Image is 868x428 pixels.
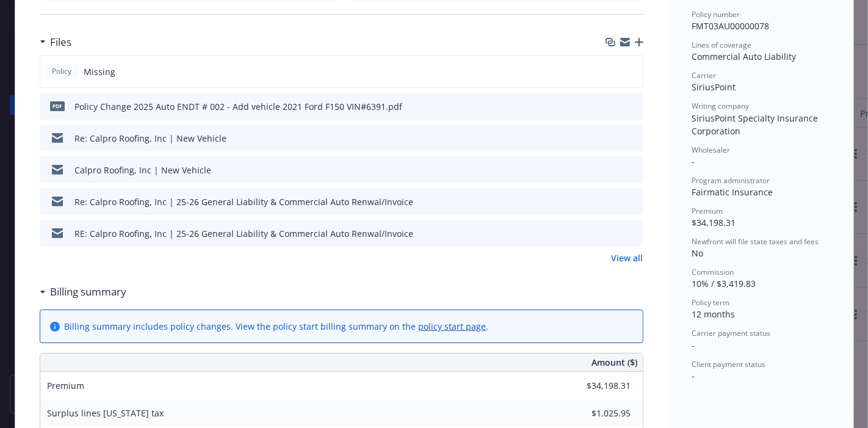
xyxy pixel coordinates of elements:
span: SiriusPoint [692,81,736,93]
button: download file [608,100,618,113]
span: Client payment status [692,359,766,369]
span: Fairmatic Insurance [692,186,773,198]
span: Amount ($) [592,356,638,369]
span: - [692,156,695,167]
button: preview file [627,100,638,113]
span: 10% / $3,419.83 [692,278,756,289]
span: Premium [48,380,85,391]
div: Files [40,34,72,50]
a: View all [612,252,643,264]
div: Billing summary [40,284,127,300]
div: Re: Calpro Roofing, Inc | New Vehicle [75,132,227,145]
span: Program administrator [692,175,770,186]
div: Commercial Auto Liability [692,50,829,63]
input: 0.00 [559,377,638,395]
span: Carrier [692,70,717,81]
span: Commission [692,267,734,277]
span: 12 months [692,308,736,320]
span: Policy number [692,9,740,20]
button: preview file [627,164,638,176]
button: preview file [627,132,638,145]
div: Re: Calpro Roofing, Inc | 25-26 General Liability & Commercial Auto Renwal/Invoice [75,195,414,208]
h3: Files [51,34,72,50]
button: download file [608,132,618,145]
span: Lines of coverage [692,40,752,50]
span: Wholesaler [692,145,731,155]
span: Newfront will file state taxes and fees [692,236,819,247]
span: Surplus lines [US_STATE] tax [48,407,164,419]
span: Policy term [692,297,730,308]
span: - [692,339,695,351]
span: Policy [50,66,74,77]
button: preview file [627,227,638,240]
div: Policy Change 2025 Auto ENDT # 002 - Add vehicle 2021 Ford F150 VIN#6391.pdf [75,100,403,113]
button: download file [608,164,618,176]
div: Billing summary includes policy changes. View the policy start billing summary on the . [65,320,489,333]
input: 0.00 [559,404,638,423]
span: SiriusPoint Specialty Insurance Corporation [692,112,821,137]
div: RE: Calpro Roofing, Inc | 25-26 General Liability & Commercial Auto Renwal/Invoice [75,227,414,240]
h3: Billing summary [51,284,127,300]
button: preview file [627,195,638,208]
span: Missing [84,65,116,78]
button: download file [608,227,618,240]
span: Writing company [692,101,750,111]
span: FMT03AU00000078 [692,20,770,32]
span: No [692,247,704,259]
span: $34,198.31 [692,217,736,228]
a: policy start page [419,321,486,332]
span: Carrier payment status [692,328,771,338]
span: Premium [692,206,723,216]
span: pdf [50,101,65,111]
button: download file [608,195,618,208]
div: Calpro Roofing, Inc | New Vehicle [75,164,212,176]
span: - [692,370,695,382]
